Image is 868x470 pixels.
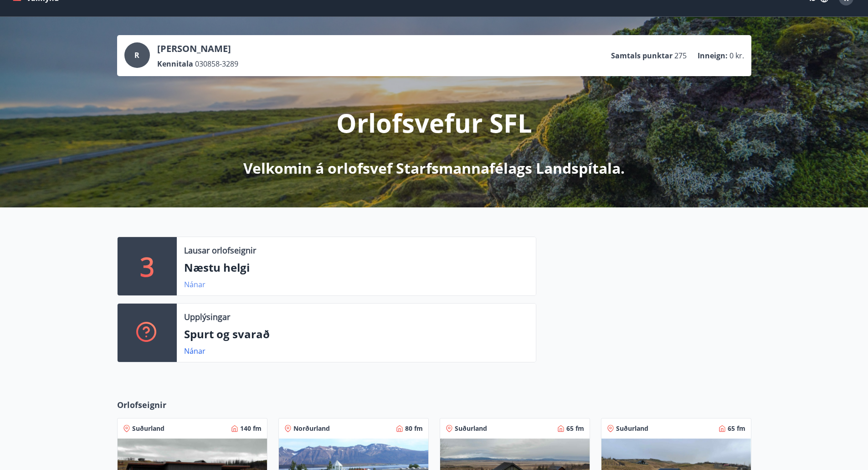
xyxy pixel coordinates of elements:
p: [PERSON_NAME] [157,42,238,55]
p: Samtals punktar [611,51,673,61]
span: 275 [674,51,687,61]
p: 3 [140,249,154,284]
span: 030858-3289 [195,59,238,69]
span: Suðurland [132,424,164,433]
p: Upplýsingar [184,311,230,323]
span: 65 fm [566,424,584,433]
p: Spurt og svarað [184,326,529,342]
span: Suðurland [455,424,487,433]
span: Orlofseignir [117,399,166,411]
span: 65 fm [728,424,745,433]
p: Lausar orlofseignir [184,244,256,256]
p: Inneign : [698,51,728,61]
p: Orlofsvefur SFL [336,105,532,140]
span: 0 kr. [729,51,744,61]
span: 80 fm [405,424,423,433]
p: Kennitala [157,59,193,69]
p: Velkomin á orlofsvef Starfsmannafélags Landspítala. [243,158,625,178]
a: Nánar [184,346,205,356]
a: Nánar [184,279,205,289]
p: Næstu helgi [184,260,529,275]
span: Suðurland [616,424,648,433]
span: 140 fm [240,424,262,433]
span: R [134,50,139,60]
span: Norðurland [293,424,330,433]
